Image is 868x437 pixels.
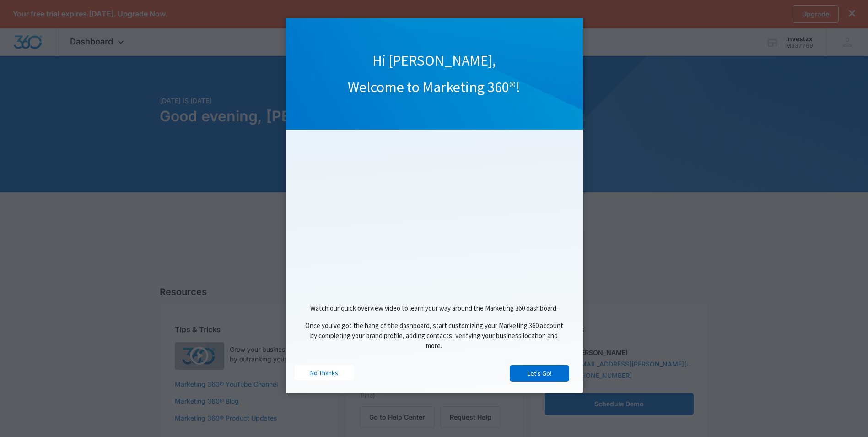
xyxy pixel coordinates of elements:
h1: Hi [PERSON_NAME], [286,51,583,71]
h1: Welcome to Marketing 360®! [286,78,583,97]
span: Watch our quick overview video to learn your way around the Marketing 360 dashboard. [310,304,558,312]
span: Once you've got the hang of the dashboard, start customizing your Marketing 360 account by comple... [305,321,563,350]
a: No Thanks [295,365,354,381]
a: Let's Go! [510,365,569,382]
